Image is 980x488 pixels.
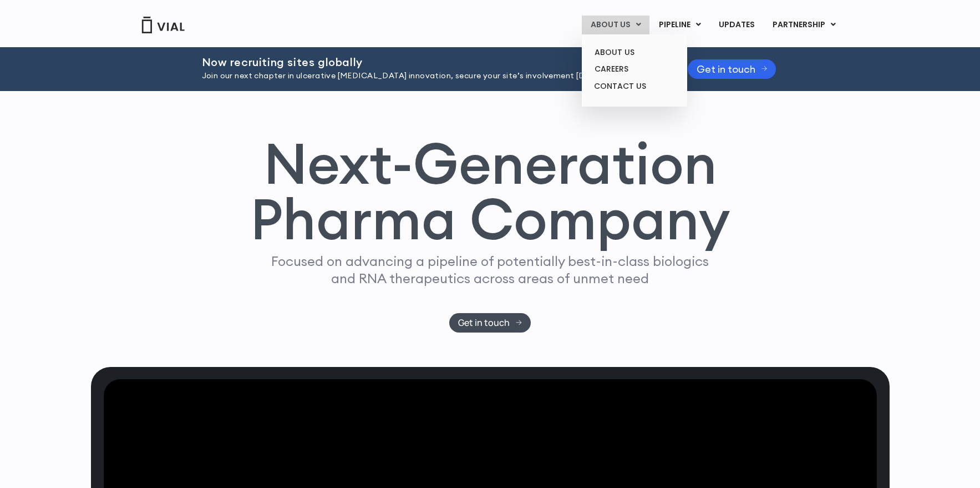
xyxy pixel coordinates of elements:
p: Focused on advancing a pipeline of potentially best-in-class biologics and RNA therapeutics acros... [267,253,714,287]
a: ABOUT USMenu Toggle [582,16,649,34]
p: Join our next chapter in ulcerative [MEDICAL_DATA] innovation, secure your site’s involvement [DA... [202,70,660,82]
h1: Next-Generation Pharma Company [250,135,730,248]
a: PARTNERSHIPMenu Toggle [764,16,845,34]
span: Get in touch [697,65,755,73]
a: CONTACT US [586,78,683,95]
a: UPDATES [710,16,763,34]
a: PIPELINEMenu Toggle [650,16,709,34]
a: Get in touch [449,313,531,333]
h2: Now recruiting sites globally [202,56,660,68]
span: Get in touch [458,319,510,327]
a: CAREERS [586,61,683,78]
a: Get in touch [688,59,776,79]
img: Vial Logo [141,17,185,33]
a: ABOUT US [586,44,683,61]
